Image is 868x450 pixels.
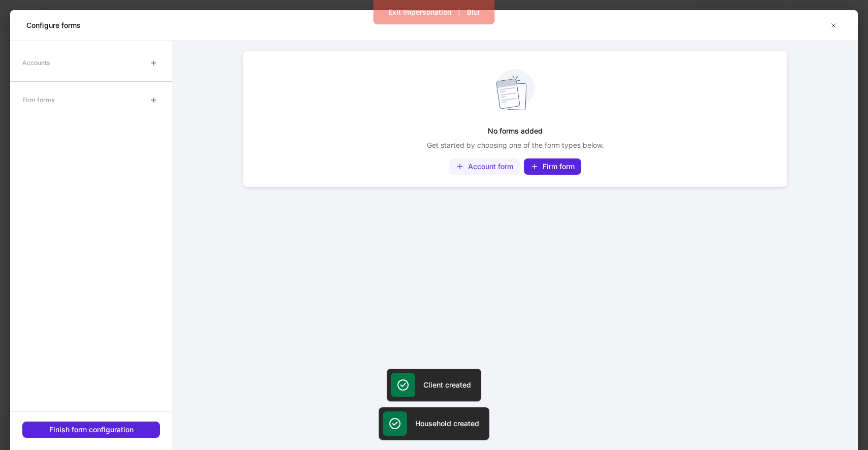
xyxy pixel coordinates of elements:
div: Accounts [22,54,50,72]
h5: No forms added [488,122,543,140]
div: Blur [467,7,480,17]
div: Account form [468,162,513,172]
h5: Client created [423,380,471,390]
button: Account form [449,158,520,175]
button: Firm form [524,158,581,175]
div: Finish form configuration [49,425,133,435]
div: Firm form [543,162,575,172]
div: Firm forms [22,91,54,109]
div: Exit Impersonation [388,7,451,17]
button: Finish form configuration [22,422,160,438]
p: Get started by choosing one of the form types below. [427,140,604,150]
h5: Household created [415,419,479,429]
h5: Configure forms [26,20,81,30]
